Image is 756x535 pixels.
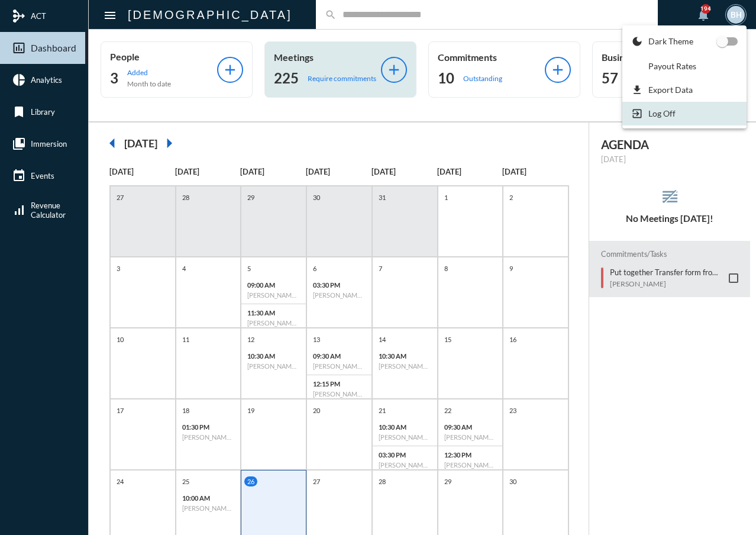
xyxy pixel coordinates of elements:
mat-icon: exit_to_app [631,108,643,120]
p: Dark Theme [648,36,693,46]
mat-icon: dark_mode [631,36,643,47]
p: Export Data [648,85,693,95]
mat-icon: get_app [631,84,643,96]
p: Log Off [648,108,676,118]
p: Payout Rates [648,61,696,71]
